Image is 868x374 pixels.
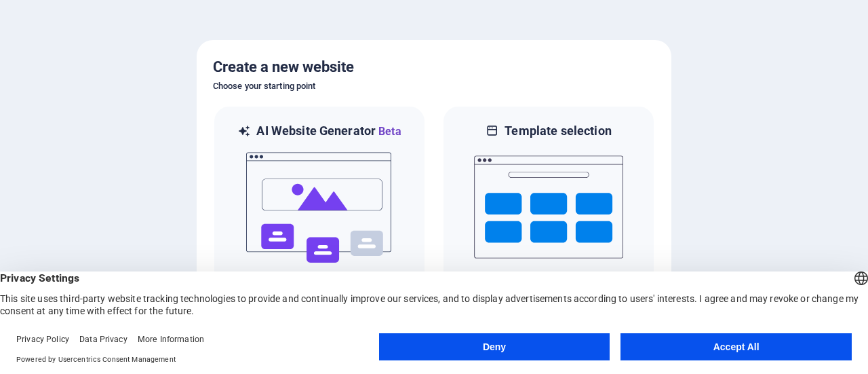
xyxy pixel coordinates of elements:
h6: Choose your starting point [213,78,655,94]
img: ai [245,140,394,276]
div: AI Website GeneratorBetaaiLet the AI Website Generator create a website based on your input. [213,105,426,318]
span: Beta [376,125,401,138]
h5: Create a new website [213,56,655,78]
div: Template selectionChoose from 150+ templates and adjust it to you needs. [442,105,655,318]
h6: Template selection [505,123,611,139]
h6: AI Website Generator [256,123,401,140]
